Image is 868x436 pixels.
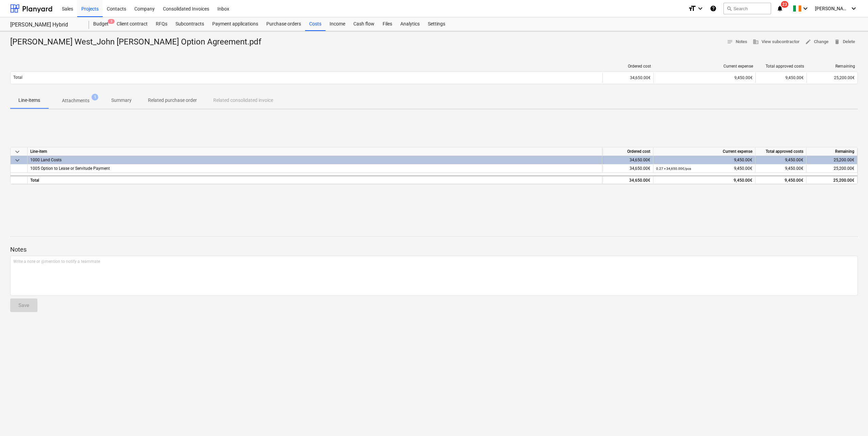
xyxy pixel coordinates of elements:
[28,176,602,184] div: Total
[28,147,602,156] div: Line-item
[656,176,752,185] div: 9,450.00€
[850,4,858,13] i: keyboard_arrow_down
[656,167,691,170] small: 0.27 × 34,650.00€ / pcs
[305,17,325,31] a: Costs
[424,17,449,31] a: Settings
[806,147,857,156] div: Remaining
[809,64,855,69] div: Remaining
[809,75,855,80] div: 25,200.00€
[89,17,113,31] a: Budget3
[727,6,732,11] span: search
[723,3,771,14] button: Search
[696,4,704,13] i: keyboard_arrow_down
[809,176,854,185] div: 25,200.00€
[13,148,21,156] span: keyboard_arrow_down
[605,64,651,69] div: Ordered cost
[834,403,868,436] iframe: Chat Widget
[89,17,113,31] div: Budget
[802,37,831,47] button: Change
[753,39,759,45] span: business
[809,164,854,173] div: 25,200.00€
[30,156,599,164] div: 1000 Land Costs
[18,97,40,104] p: Line-items
[653,147,755,156] div: Current expense
[801,4,809,13] i: keyboard_arrow_down
[781,1,788,8] span: 23
[10,37,267,48] div: [PERSON_NAME] West_John [PERSON_NAME] Option Agreement.pdf
[113,17,152,31] a: Client contract
[750,37,802,47] button: View subcontractor
[13,156,21,164] span: keyboard_arrow_down
[349,17,379,31] a: Cash flow
[379,17,396,31] a: Files
[10,21,81,29] div: [PERSON_NAME] Hybrid
[815,6,849,11] span: [PERSON_NAME]
[10,246,858,254] p: Notes
[758,176,803,185] div: 9,450.00€
[727,38,747,46] span: Notes
[605,176,650,185] div: 34,650.00€
[605,164,650,173] div: 34,650.00€
[602,147,653,156] div: Ordered cost
[755,147,806,156] div: Total approved costs
[777,4,783,13] i: notifications
[753,38,800,46] span: View subcontractor
[724,37,750,47] button: Notes
[710,4,717,13] i: Knowledge base
[605,156,650,164] div: 34,650.00€
[727,39,733,45] span: notes
[656,164,752,173] div: 9,450.00€
[108,19,115,24] span: 3
[758,75,804,80] div: 9,450.00€
[30,166,110,171] span: 1005 Option to Lease or Servitude Payment
[758,64,804,69] div: Total approved costs
[656,64,753,69] div: Current expense
[656,156,752,164] div: 9,450.00€
[805,38,829,46] span: Change
[262,17,305,31] a: Purchase orders
[148,97,197,104] p: Related purchase order
[605,75,651,80] div: 34,650.00€
[656,75,753,80] div: 9,450.00€
[325,17,349,31] a: Income
[831,37,858,47] button: Delete
[834,39,840,45] span: delete
[208,17,262,31] a: Payment applications
[758,164,803,173] div: 9,450.00€
[688,4,696,13] i: format_size
[111,97,132,104] p: Summary
[152,17,171,31] a: RFQs
[171,17,208,31] a: Subcontracts
[834,38,855,46] span: Delete
[13,75,22,80] p: Total
[91,94,98,101] span: 1
[62,97,89,104] p: Attachments
[805,39,811,45] span: edit
[396,17,424,31] a: Analytics
[809,156,854,164] div: 25,200.00€
[758,156,803,164] div: 9,450.00€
